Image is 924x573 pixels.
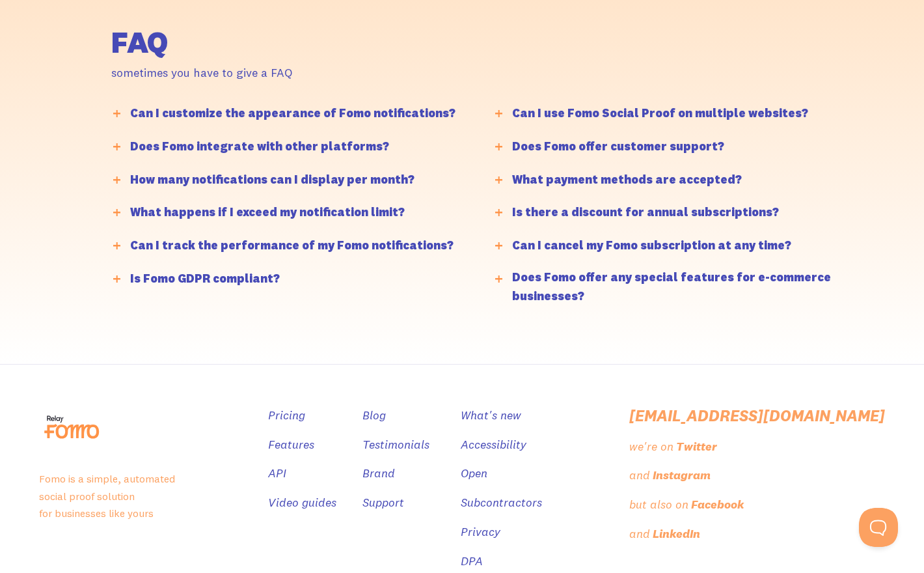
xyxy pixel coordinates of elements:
a: Blog [362,406,386,425]
div: Is Fomo GDPR compliant? [130,270,280,288]
div: How many notifications can I display per month? [130,171,414,189]
div: What happens if I exceed my notification limit? [130,203,405,222]
a: Accessibility [461,436,526,454]
div: Can I customize the appearance of Fomo notifications? [130,104,455,123]
a: Facebook [691,496,746,514]
a: API [268,464,286,483]
a: Video guides [268,494,336,512]
a: Testimonials [362,436,429,454]
div: and [629,466,650,485]
div: Is there a discount for annual subscriptions? [512,203,779,222]
div: and [629,525,650,544]
a: Pricing [268,406,305,425]
a: Features [268,436,314,454]
div: but also on [629,496,688,514]
h2: FAQ [111,27,658,57]
a: Privacy [461,523,500,542]
a: Subcontractors [461,494,542,512]
div: we're on [629,438,673,456]
div: Does Fomo offer customer support? [512,137,724,156]
div: Can I use Fomo Social Proof on multiple websites? [512,104,808,123]
a: Instagram [653,466,713,485]
div: What payment methods are accepted? [512,171,742,189]
div: LinkedIn [653,525,700,544]
a: Twitter [676,438,720,456]
div: Does Fomo integrate with other platforms? [130,137,389,156]
a: Support [362,494,404,512]
iframe: Toggle Customer Support [859,508,898,547]
a: LinkedIn [653,525,703,544]
a: [EMAIL_ADDRESS][DOMAIN_NAME] [629,406,885,425]
a: DPA [461,552,483,571]
div: Facebook [691,496,744,514]
a: What's new [461,406,521,425]
div: Instagram [653,466,711,485]
p: Fomo is a simple, automated social proof solution for businesses like yours [39,470,242,522]
a: Brand [362,464,395,483]
div: Does Fomo offer any special features for e-commerce businesses? [512,268,849,306]
a: Open [461,464,487,483]
div: Can I track the performance of my Fomo notifications? [130,236,454,255]
div: sometimes you have to give a FAQ [111,64,658,83]
div: Twitter [676,438,717,456]
div: Can I cancel my Fomo subscription at any time? [512,236,791,255]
